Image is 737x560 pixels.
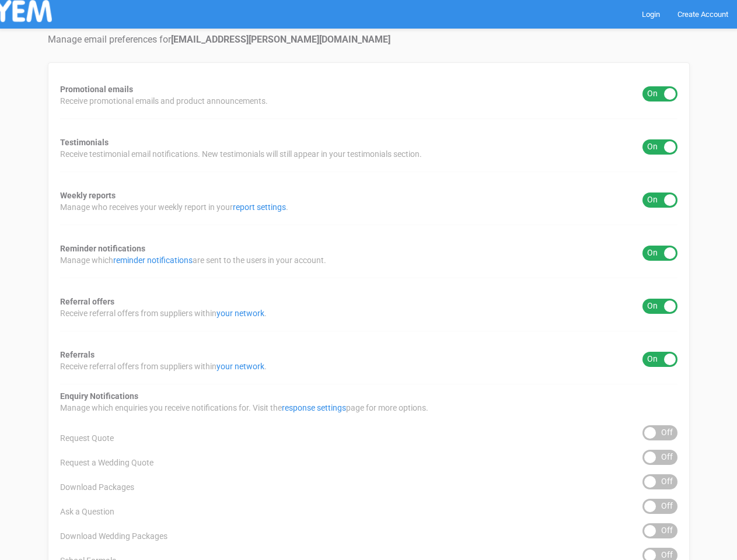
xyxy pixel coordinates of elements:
[233,202,286,212] a: report settings
[60,506,114,517] span: Ask a Question
[60,191,116,200] strong: Weekly reports
[60,201,288,213] span: Manage who receives your weekly report in your .
[60,85,133,94] strong: Promotional emails
[60,432,114,444] span: Request Quote
[60,95,268,107] span: Receive promotional emails and product announcements.
[60,148,422,160] span: Receive testimonial email notifications. New testimonials will still appear in your testimonials ...
[60,138,109,147] strong: Testimonials
[60,254,326,266] span: Manage which are sent to the users in your account.
[48,34,690,45] h4: Manage email preferences for
[60,350,95,359] strong: Referrals
[171,34,390,45] strong: [EMAIL_ADDRESS][PERSON_NAME][DOMAIN_NAME]
[60,481,134,493] span: Download Packages
[60,297,114,306] strong: Referral offers
[282,403,346,412] a: response settings
[60,360,267,372] span: Receive referral offers from suppliers within .
[216,362,264,371] a: your network
[216,309,264,318] a: your network
[60,307,267,319] span: Receive referral offers from suppliers within .
[60,457,153,468] span: Request a Wedding Quote
[60,530,167,542] span: Download Wedding Packages
[60,391,138,401] strong: Enquiry Notifications
[60,402,428,414] span: Manage which enquiries you receive notifications for. Visit the page for more options.
[60,244,145,253] strong: Reminder notifications
[113,256,193,265] a: reminder notifications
